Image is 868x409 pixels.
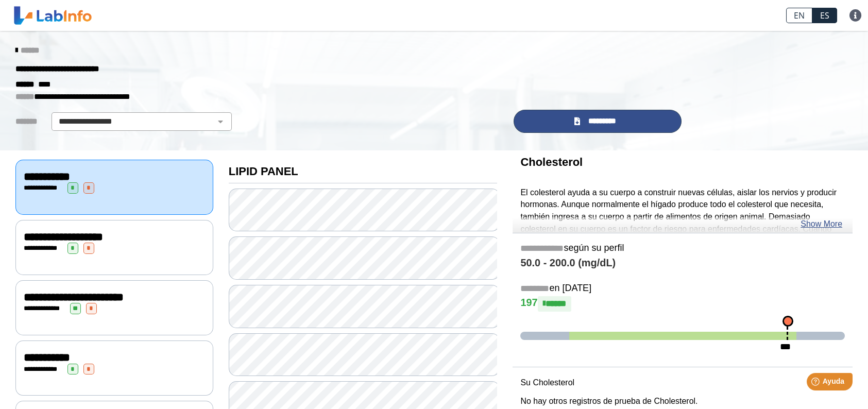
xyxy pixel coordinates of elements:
[776,369,857,398] iframe: Help widget launcher
[520,243,845,254] h5: según su perfil
[520,257,845,269] h4: 50.0 - 200.0 (mg/dL)
[812,8,837,23] a: ES
[520,156,583,168] b: Cholesterol
[801,218,842,230] a: Show More
[520,283,845,295] h5: en [DATE]
[520,186,845,285] p: El colesterol ayuda a su cuerpo a construir nuevas células, aislar los nervios y producir hormona...
[786,8,812,23] a: EN
[520,296,845,312] h4: 197
[229,165,298,178] b: LIPID PANEL
[520,377,845,389] p: Su Cholesterol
